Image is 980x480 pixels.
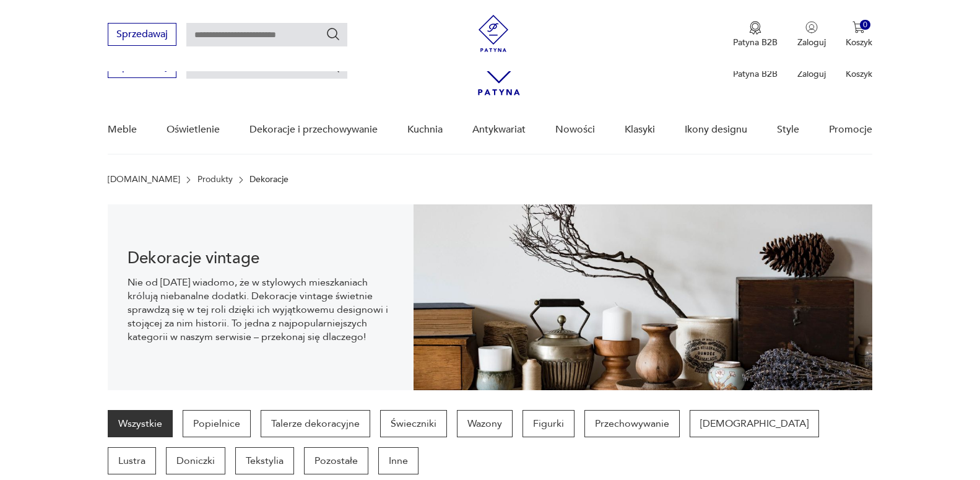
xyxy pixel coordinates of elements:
[128,276,394,344] p: Nie od [DATE] wiadomo, że w stylowych mieszkaniach królują niebanalne dodatki. Dekoracje vintage ...
[249,106,378,154] a: Dekoracje i przechowywanie
[805,21,818,33] img: Ikonka użytkownika
[523,410,575,437] a: Figurki
[108,106,137,154] a: Meble
[846,21,872,48] button: 0Koszyk
[846,68,872,80] p: Koszyk
[733,21,778,48] button: Patyna B2B
[584,410,680,437] a: Przechowywanie
[167,106,220,154] a: Oświetlenie
[457,410,513,437] a: Wazony
[852,21,865,33] img: Ikona koszyka
[197,175,233,185] a: Produkty
[733,68,778,80] p: Patyna B2B
[108,410,173,437] a: Wszystkie
[690,410,819,437] a: [DEMOGRAPHIC_DATA]
[380,410,447,437] a: Świeczniki
[475,15,512,52] img: Patyna - sklep z meblami i dekoracjami vintage
[304,447,368,474] a: Pozostałe
[749,21,761,35] img: Ikona medalu
[797,37,826,48] p: Zaloguj
[128,251,394,266] h1: Dekoracje vintage
[378,447,418,474] a: Inne
[261,410,370,437] a: Talerze dekoracyjne
[777,106,799,154] a: Style
[860,20,870,30] div: 0
[326,27,340,41] button: Szukaj
[108,23,176,46] button: Sprzedawaj
[414,204,872,390] img: 3afcf10f899f7d06865ab57bf94b2ac8.jpg
[797,21,826,48] button: Zaloguj
[108,63,176,72] a: Sprzedawaj
[108,175,180,185] a: [DOMAIN_NAME]
[235,447,294,474] a: Tekstylia
[829,106,872,154] a: Promocje
[166,447,225,474] a: Doniczki
[249,175,288,185] p: Dekoracje
[108,31,176,40] a: Sprzedawaj
[407,106,443,154] a: Kuchnia
[846,37,872,48] p: Koszyk
[472,106,526,154] a: Antykwariat
[555,106,595,154] a: Nowości
[625,106,655,154] a: Klasyki
[733,37,778,48] p: Patyna B2B
[797,68,826,80] p: Zaloguj
[685,106,747,154] a: Ikony designu
[108,447,156,474] a: Lustra
[183,410,251,437] a: Popielnice
[733,21,778,48] a: Ikona medaluPatyna B2B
